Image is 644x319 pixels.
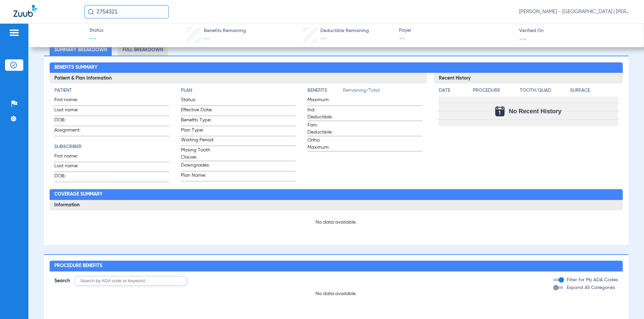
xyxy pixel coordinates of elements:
[439,87,467,96] app-breakdown-title: Date
[84,5,169,19] input: Search for patients
[54,87,169,94] h4: Patient
[54,278,70,284] span: Search
[307,107,341,121] span: Ind. Deductible:
[439,87,467,94] h4: Date
[181,172,214,181] span: Plan Name:
[54,96,87,106] span: First name:
[509,108,561,115] span: No Recent History
[307,122,341,136] span: Fam. Deductible:
[204,27,246,34] span: Benefits Remaining
[343,87,422,96] span: Remaining/Total
[570,87,618,94] h4: Surface
[567,285,615,290] span: Expand All Categories
[181,96,214,106] span: Status:
[181,87,296,94] h4: Plan
[54,219,618,226] p: No data available.
[54,163,87,172] span: Last name:
[320,36,326,42] span: --
[473,87,517,94] h4: Procedure
[473,87,517,96] app-breakdown-title: Procedure
[54,153,87,162] span: First name:
[519,35,527,42] span: --
[181,107,214,116] span: Effective Date:
[50,189,623,200] h2: Coverage Summary
[519,27,633,34] span: Verified On
[14,5,37,17] img: Zuub Logo
[50,261,623,271] h2: Procedure Benefits
[307,87,343,94] h4: Benefits
[50,200,623,211] h3: Information
[495,106,505,116] img: Calendar
[54,127,87,136] span: Assignment:
[181,162,214,171] span: Downgrades:
[9,29,20,37] img: hamburger-icon
[570,87,618,96] app-breakdown-title: Surface
[50,44,112,56] li: Summary Breakdown
[204,36,210,42] span: --
[54,173,87,182] span: DOB:
[50,290,623,297] p: No data available.
[399,34,513,43] span: --
[181,117,214,126] span: Benefits Type:
[520,87,568,96] app-breakdown-title: Tooth/Quad
[565,277,618,284] label: Filter for My ADA Codes
[88,9,94,15] img: Search Icon
[610,287,644,319] iframe: Chat Widget
[54,117,87,126] span: DOB:
[307,137,341,151] span: Ortho Maximum:
[118,44,168,56] li: Full Breakdown
[519,8,630,15] span: [PERSON_NAME] - [GEOGRAPHIC_DATA] | [PERSON_NAME]
[89,34,103,44] span: --
[181,137,214,146] span: Waiting Period:
[54,107,87,116] span: Last name:
[307,96,341,106] span: Maximum:
[50,62,623,73] h2: Benefits Summary
[50,73,427,84] h3: Patient & Plan Information
[307,87,343,96] app-breakdown-title: Benefits
[320,27,369,34] span: Deductible Remaining
[434,73,623,84] h3: Recent History
[74,276,187,286] input: Search by ADA code or keyword…
[181,147,214,161] span: Missing Tooth Clause:
[520,87,568,94] h4: Tooth/Quad
[54,143,169,150] h4: Subscriber
[89,27,103,34] span: Status
[181,127,214,136] span: Plan Type:
[399,27,513,34] span: Payer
